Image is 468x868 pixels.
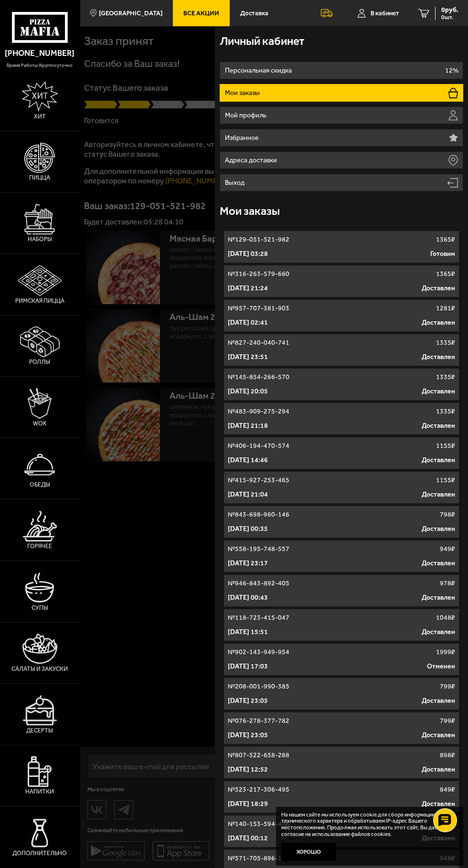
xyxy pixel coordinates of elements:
[225,90,262,96] p: Мои заказы
[26,728,53,733] span: Десерты
[422,352,455,362] p: Доставлен
[228,613,289,623] p: № 118-723-415-047
[422,559,455,568] p: Доставлен
[223,643,459,676] a: №902-143-949-9541999₽[DATE] 17:03Отменен
[228,647,289,657] p: № 902-143-949-954
[440,716,455,726] p: 799 ₽
[228,304,289,313] p: № 957-707-381-903
[228,751,289,760] p: № 807-522-658-288
[223,712,459,744] a: №076-278-377-782799₽[DATE] 23:05Доставлен
[228,318,268,328] p: [DATE] 02:41
[228,662,268,671] p: [DATE] 17:03
[223,368,459,401] a: №145-854-266-5701335₽[DATE] 20:05Доставлен
[228,559,268,568] p: [DATE] 23:17
[223,334,459,366] a: №827-240-040-7411335₽[DATE] 23:51Доставлен
[228,785,289,794] p: № 523-217-306-495
[228,627,268,637] p: [DATE] 15:51
[436,338,455,348] p: 1335 ₽
[436,235,455,244] p: 1365 ₽
[228,730,268,740] p: [DATE] 23:05
[228,544,289,554] p: № 558-195-748-557
[225,157,279,164] p: Адреса доставки
[228,490,268,499] p: [DATE] 21:04
[436,372,455,382] p: 1335 ₽
[223,781,459,813] a: №523-217-306-495849₽[DATE] 18:29Доставлен
[422,490,455,499] p: Доставлен
[228,765,268,774] p: [DATE] 12:52
[220,206,280,217] h3: Мои заказы
[228,854,289,863] p: № 571-705-896-155
[228,799,268,809] p: [DATE] 18:29
[422,524,455,534] p: Доставлен
[228,476,289,485] p: № 415-927-253-465
[228,716,289,726] p: № 076-278-377-782
[422,730,455,740] p: Доставлен
[422,799,455,809] p: Доставлен
[228,510,289,519] p: № 843-698-960-146
[281,812,453,838] p: На нашем сайте мы используем cookie для сбора информации технического характера и обрабатываем IP...
[441,14,458,20] span: 0 шт.
[228,819,289,829] p: № 140-153-594-486
[422,696,455,706] p: Доставлен
[12,850,67,856] span: Дополнительно
[225,135,261,141] p: Избранное
[436,613,455,623] p: 1048 ₽
[223,506,459,538] a: №843-698-960-146798₽[DATE] 00:35Доставлен
[422,765,455,774] p: Доставлен
[436,407,455,416] p: 1335 ₽
[422,627,455,637] p: Доставлен
[422,455,455,465] p: Доставлен
[228,421,268,431] p: [DATE] 21:18
[223,471,459,504] a: №415-927-253-4651155₽[DATE] 21:04Доставлен
[32,605,48,611] span: Супы
[223,437,459,469] a: №406-194-470-5741155₽[DATE] 14:46Доставлен
[223,540,459,572] a: №558-195-748-557949₽[DATE] 23:17Доставлен
[228,235,289,244] p: № 129-051-521-982
[225,67,294,74] p: Персональная скидка
[228,696,268,706] p: [DATE] 23:05
[223,265,459,297] a: №316-263-579-6601365₽[DATE] 21:24Доставлен
[228,387,268,396] p: [DATE] 20:05
[422,593,455,603] p: Доставлен
[441,7,458,13] span: 0 руб.
[228,352,268,362] p: [DATE] 23:51
[228,441,289,451] p: № 406-194-470-574
[27,543,52,549] span: Горячее
[228,682,289,691] p: № 208-001-990-385
[223,231,459,263] a: №129-051-521-9821365₽[DATE] 03:28Готовим
[228,269,289,279] p: № 316-263-579-660
[228,338,289,348] p: № 827-240-040-741
[422,284,455,293] p: Доставлен
[228,593,268,603] p: [DATE] 00:43
[422,387,455,396] p: Доставлен
[436,304,455,313] p: 1281 ₽
[228,834,268,843] p: [DATE] 00:12
[228,579,289,588] p: № 946-843-892-405
[422,421,455,431] p: Доставлен
[29,359,50,365] span: Роллы
[436,269,455,279] p: 1365 ₽
[223,677,459,710] a: №208-001-990-385799₽[DATE] 23:05Доставлен
[430,249,455,259] p: Готовим
[223,574,459,607] a: №946-843-892-405978₽[DATE] 00:43Доставлен
[440,544,455,554] p: 949 ₽
[436,441,455,451] p: 1155 ₽
[223,299,459,332] a: №957-707-381-9031281₽[DATE] 02:41Доставлен
[228,372,289,382] p: № 145-854-266-570
[228,455,268,465] p: [DATE] 14:46
[223,815,459,847] a: №140-153-594-486563₽[DATE] 00:12Доставлен
[25,789,54,794] span: Напитки
[223,402,459,435] a: №483-909-275-2941335₽[DATE] 21:18Доставлен
[33,421,46,426] span: WOK
[281,843,336,861] button: Хорошо
[427,662,455,671] p: Отменен
[28,236,52,242] span: Наборы
[440,682,455,691] p: 799 ₽
[228,407,289,416] p: № 483-909-275-294
[228,284,268,293] p: [DATE] 21:24
[422,318,455,328] p: Доставлен
[183,10,219,16] span: Все Акции
[30,482,50,487] span: Обеды
[440,751,455,760] p: 898 ₽
[223,609,459,641] a: №118-723-415-0471048₽[DATE] 15:51Доставлен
